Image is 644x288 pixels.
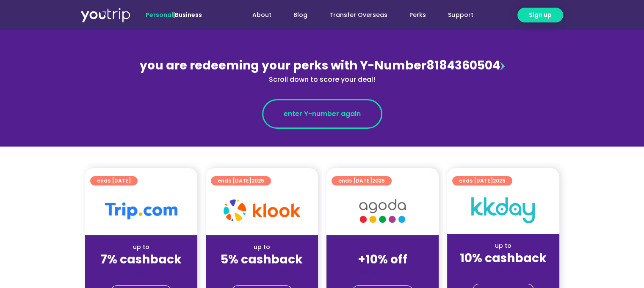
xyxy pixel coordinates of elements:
[262,99,382,129] a: enter Y-number again
[460,250,547,266] strong: 10% cashback
[459,176,506,186] span: ends [DATE]
[92,267,191,276] div: (for stays only)
[146,11,173,19] span: Personal
[452,176,512,186] a: ends [DATE]2025
[138,57,506,85] div: 8184360504
[454,241,553,250] div: up to
[282,7,318,23] a: Blog
[140,57,426,74] span: you are redeeming your perks with Y-Number
[221,251,303,268] strong: 5% cashback
[213,243,311,252] div: up to
[92,243,191,252] div: up to
[372,177,385,184] span: 2025
[284,109,361,119] span: enter Y-number again
[252,177,264,184] span: 2025
[437,7,484,23] a: Support
[213,267,311,276] div: (for stays only)
[318,7,398,23] a: Transfer Overseas
[225,7,484,23] nav: Menu
[241,7,282,23] a: About
[398,7,437,23] a: Perks
[175,11,202,19] a: Business
[146,11,202,19] span: |
[529,11,552,19] span: Sign up
[100,251,182,268] strong: 7% cashback
[338,176,385,186] span: ends [DATE]
[493,177,506,184] span: 2025
[218,176,264,186] span: ends [DATE]
[211,176,271,186] a: ends [DATE]2025
[138,75,506,85] div: Scroll down to score your deal!
[332,176,392,186] a: ends [DATE]2025
[517,8,563,22] a: Sign up
[90,176,138,186] a: ends [DATE]
[333,267,432,276] div: (for stays only)
[375,243,390,251] span: up to
[358,251,407,268] strong: +10% off
[97,176,131,186] span: ends [DATE]
[454,266,553,275] div: (for stays only)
